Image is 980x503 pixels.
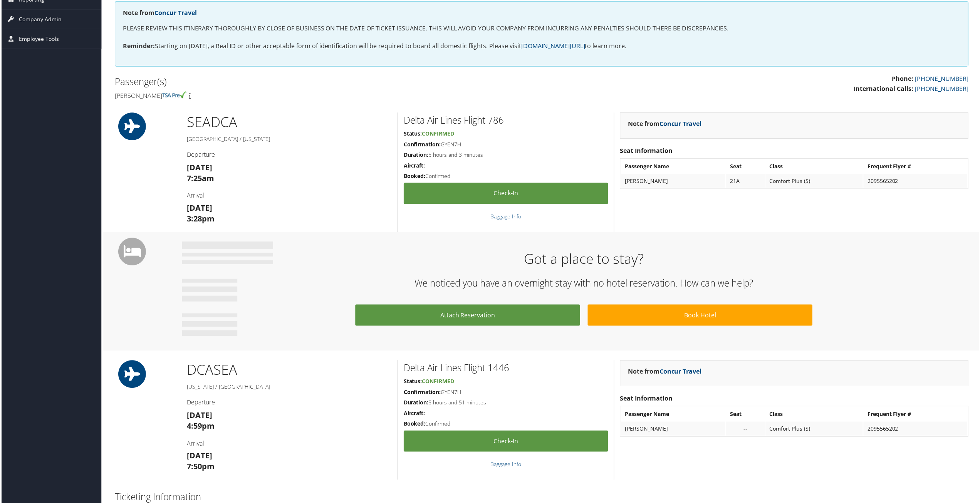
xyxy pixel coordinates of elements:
[186,163,211,173] strong: [DATE]
[893,75,915,83] strong: Phone:
[660,368,702,377] a: Concur Travel
[186,192,391,200] h4: Arrival
[186,440,391,449] h4: Arrival
[403,400,428,407] strong: Duration:
[186,452,211,462] strong: [DATE]
[122,42,154,50] strong: Reminder:
[355,305,580,327] a: Attach Reservation
[403,141,441,148] strong: Confirmation:
[403,411,425,418] strong: Aircraft:
[422,130,454,137] span: Confirmed
[153,8,196,17] a: Concur Travel
[403,151,608,159] h5: 5 hours and 3 minutes
[490,462,521,469] a: Baggage Info
[521,42,585,50] a: [DOMAIN_NAME][URL]
[730,426,762,433] div: --
[864,423,968,437] td: 2095565202
[186,214,214,225] strong: 3:28pm
[403,421,608,429] h5: Confirmed
[114,92,536,100] h4: [PERSON_NAME]
[490,213,521,221] a: Baggage Info
[403,151,428,159] strong: Duration:
[864,160,968,174] th: Frequent Flyer #
[186,411,211,421] strong: [DATE]
[122,23,962,34] p: PLEASE REVIEW THIS ITINERARY THOROUGHLY BY CLOSE OF BUSINESS ON THE DATE OF TICKET ISSUANCE. THIS...
[422,379,454,386] span: Confirmed
[403,130,422,137] strong: Status:
[588,305,813,327] a: Book Hotel
[186,399,391,407] h4: Departure
[403,432,608,453] a: Check-in
[186,463,214,473] strong: 7:50pm
[114,75,536,89] h2: Passenger(s)
[403,173,425,180] strong: Booked:
[403,114,608,127] h2: Delta Air Lines Flight 786
[17,10,60,29] span: Company Admin
[161,92,186,99] img: tsa-precheck.png
[403,400,608,407] h5: 5 hours and 51 minutes
[17,29,57,49] span: Employee Tools
[660,120,702,128] a: Concur Travel
[916,85,970,93] a: [PHONE_NUMBER]
[186,361,391,381] h1: DCA SEA
[186,151,391,159] h4: Departure
[403,389,441,397] strong: Confirmation:
[122,8,196,17] strong: Note from
[403,379,422,386] strong: Status:
[916,75,970,83] a: [PHONE_NUMBER]
[620,147,673,155] strong: Seat Information
[727,408,765,422] th: Seat
[766,408,864,422] th: Class
[122,41,962,51] p: Starting on [DATE], a Real ID or other acceptable form of identification will be required to boar...
[403,362,608,376] h2: Delta Air Lines Flight 1446
[727,174,765,188] td: 21A
[186,173,213,184] strong: 7:25am
[766,174,864,188] td: Comfort Plus (S)
[855,85,915,93] strong: International Calls:
[628,368,702,377] strong: Note from
[628,120,702,128] strong: Note from
[186,384,391,392] h5: [US_STATE] / [GEOGRAPHIC_DATA]
[864,174,968,188] td: 2095565202
[186,113,391,132] h1: SEA DCA
[403,173,608,180] h5: Confirmed
[403,421,425,428] strong: Booked:
[727,160,765,174] th: Seat
[403,183,608,205] a: Check-in
[621,408,726,422] th: Passenger Name
[766,423,864,437] td: Comfort Plus (S)
[864,408,968,422] th: Frequent Flyer #
[620,395,673,404] strong: Seat Information
[403,389,608,397] h5: GYEN7H
[621,423,726,437] td: [PERSON_NAME]
[186,136,391,143] h5: [GEOGRAPHIC_DATA] / [US_STATE]
[403,141,608,149] h5: GYEN7H
[403,162,425,169] strong: Aircraft:
[621,160,726,174] th: Passenger Name
[186,203,211,214] strong: [DATE]
[186,422,214,432] strong: 4:59pm
[621,174,726,188] td: [PERSON_NAME]
[766,160,864,174] th: Class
